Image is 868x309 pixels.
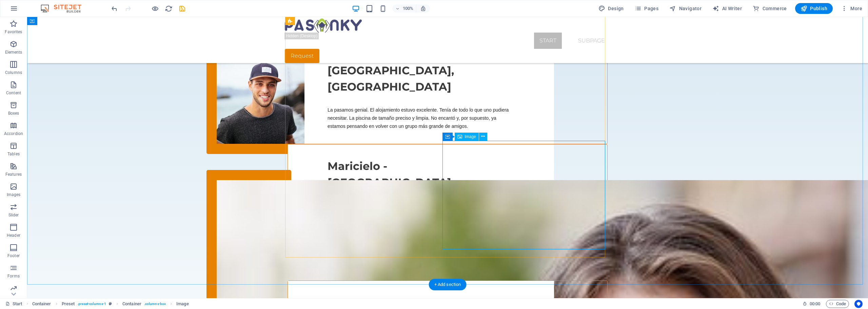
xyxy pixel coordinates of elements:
[795,3,833,14] button: Publish
[712,5,742,12] span: AI Writer
[7,233,20,238] p: Header
[32,300,189,308] nav: breadcrumb
[178,5,186,13] i: Save (Ctrl+S)
[667,3,704,14] button: Navigator
[122,300,141,308] span: Click to select. Double-click to edit
[7,192,21,197] p: Images
[826,300,849,308] button: Code
[165,5,173,13] i: Reload page
[178,4,186,13] button: save
[750,3,790,14] button: Commerce
[814,301,815,306] span: :
[77,300,106,308] span: . preset-columns-1
[62,300,75,308] span: Click to select. Double-click to edit
[5,300,22,308] a: Click to cancel selection. Double-click to open Pages
[596,3,627,14] button: Design
[176,300,189,308] span: Click to select. Double-click to edit
[465,135,476,139] span: Image
[635,5,658,12] span: Pages
[392,4,416,13] button: 100%
[110,4,118,13] button: undo
[420,5,426,12] i: On resize automatically adjust zoom level to fit chosen device.
[5,70,22,75] p: Columns
[8,111,19,116] p: Boxes
[6,90,21,96] p: Content
[111,5,118,13] i: Undo: Enable overflow for this element. (Ctrl+Z)
[801,5,827,12] span: Publish
[8,212,19,218] p: Slider
[710,3,745,14] button: AI Writer
[829,300,846,308] span: Code
[39,4,90,13] img: Editor Logo
[144,300,166,308] span: . columns-box
[4,131,23,136] p: Accordion
[669,5,702,12] span: Navigator
[803,300,821,308] h6: Session time
[7,273,20,279] p: Forms
[151,4,159,13] button: Click here to leave preview mode and continue editing
[164,4,173,13] button: reload
[7,151,20,157] p: Tables
[429,279,467,290] div: + Add section
[632,3,661,14] button: Pages
[5,172,22,177] p: Features
[402,4,413,13] h6: 100%
[598,5,624,12] span: Design
[810,300,820,308] span: 00 00
[854,300,863,308] button: Usercentrics
[838,3,865,14] button: More
[5,50,22,55] p: Elements
[7,253,20,258] p: Footer
[841,5,862,12] span: More
[32,300,51,308] span: Click to select. Double-click to edit
[5,29,22,35] p: Favorites
[596,3,627,14] div: Design (Ctrl+Alt+Y)
[753,5,787,12] span: Commerce
[109,302,112,306] i: This element is a customizable preset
